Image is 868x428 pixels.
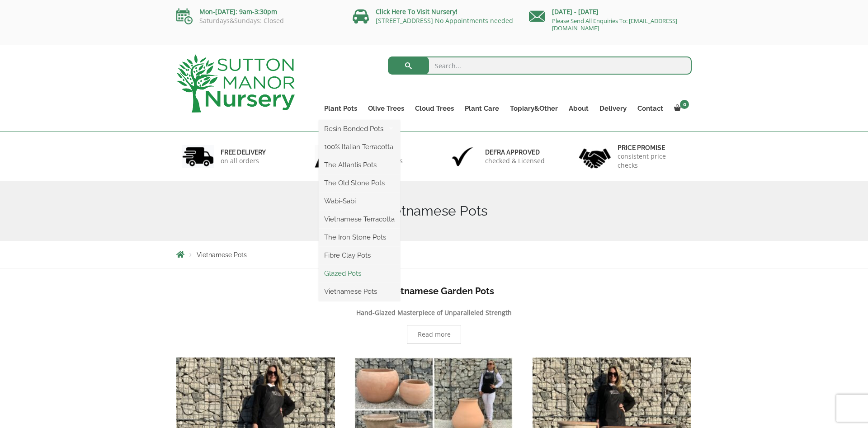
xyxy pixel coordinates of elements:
a: Resin Bonded Pots [319,122,400,136]
a: The Iron Stone Pots [319,230,400,244]
b: Hand-Glazed Masterpiece of Unparalleled Strength [356,308,512,317]
a: Glazed Pots [319,267,400,280]
p: consistent price checks [618,152,686,170]
a: Delivery [594,102,632,115]
a: About [563,102,594,115]
b: XL Vietnamese Garden Pots [374,286,494,296]
img: 2.jpg [315,145,346,168]
a: Plant Pots [319,102,363,115]
a: The Old Stone Pots [319,176,400,190]
a: Olive Trees [363,102,410,115]
img: 4.jpg [579,143,611,170]
a: The Atlantis Pots [319,158,400,172]
a: 0 [669,102,692,115]
h6: Defra approved [485,148,545,156]
span: Vietnamese Pots [197,251,247,259]
a: Wabi-Sabi [319,194,400,208]
a: Plant Care [459,102,505,115]
p: Saturdays&Sundays: Closed [176,17,339,24]
a: Topiary&Other [505,102,563,115]
p: Mon-[DATE]: 9am-3:30pm [176,6,339,17]
a: Contact [632,102,669,115]
h1: Vietnamese Pots [176,203,692,219]
a: Vietnamese Pots [319,285,400,298]
a: Please Send All Enquiries To: [EMAIL_ADDRESS][DOMAIN_NAME] [552,17,677,32]
p: [DATE] - [DATE] [529,6,692,17]
a: Cloud Trees [410,102,459,115]
img: 3.jpg [447,145,478,168]
span: Read more [418,331,451,338]
h6: Price promise [618,144,686,152]
nav: Breadcrumbs [176,251,692,258]
h6: FREE DELIVERY [221,148,266,156]
a: Fibre Clay Pots [319,249,400,262]
span: 0 [680,100,689,109]
input: Search... [388,56,692,75]
a: 100% Italian Terracotta [319,140,400,154]
p: on all orders [221,156,266,165]
a: [STREET_ADDRESS] No Appointments needed [376,16,513,25]
img: 1.jpg [182,145,214,168]
a: Vietnamese Terracotta [319,212,400,226]
p: checked & Licensed [485,156,545,165]
img: logo [176,54,295,113]
a: Click Here To Visit Nursery! [376,7,458,16]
